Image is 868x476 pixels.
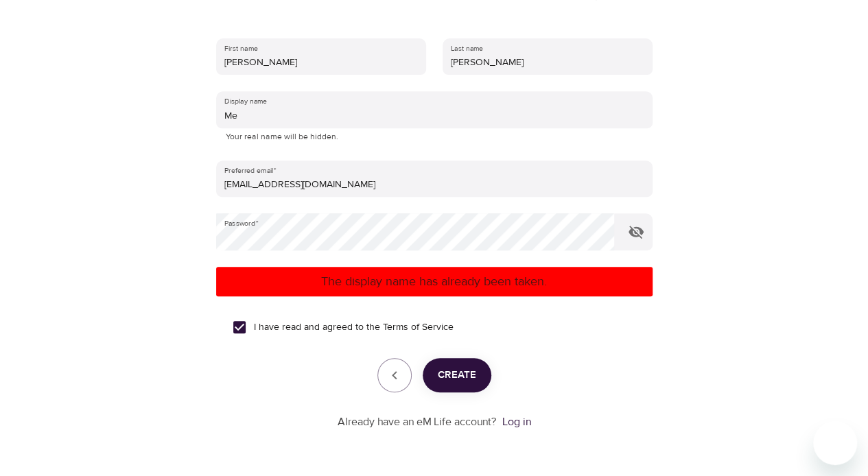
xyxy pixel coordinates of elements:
[813,421,857,465] iframe: Button to launch messaging window
[383,320,454,335] a: Terms of Service
[226,130,643,144] p: Your real name will be hidden.
[423,358,491,392] button: Create
[222,272,647,291] p: The display name has already been taken.
[438,366,476,384] span: Create
[254,320,454,335] span: I have read and agreed to the
[502,415,531,429] a: Log in
[338,414,497,430] p: Already have an eM Life account?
